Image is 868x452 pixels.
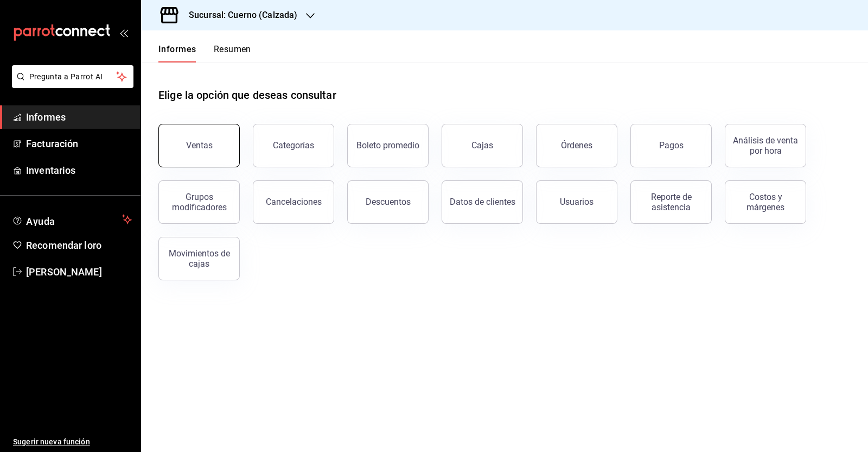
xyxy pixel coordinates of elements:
font: Cajas [471,140,494,150]
font: Facturación [26,138,78,149]
font: Recomendar loro [26,240,101,251]
font: Datos de clientes [450,197,515,207]
font: Resumen [214,44,251,54]
font: Cancelaciones [266,197,322,207]
font: Informes [158,44,196,54]
font: Reporte de asistencia [651,192,692,212]
font: Boleto promedio [356,140,419,150]
font: Usuarios [560,197,593,207]
button: Costos y márgenes [725,180,806,224]
font: Grupos modificadores [172,192,227,212]
button: Análisis de venta por hora [725,124,806,167]
font: Sugerir nueva función [13,437,90,446]
button: Cancelaciones [253,180,334,224]
div: pestañas de navegación [158,43,251,62]
font: Movimientos de cajas [169,248,230,269]
button: Movimientos de cajas [158,237,240,280]
button: Datos de clientes [442,180,523,224]
button: Grupos modificadores [158,180,240,224]
font: Elige la opción que deseas consultar [158,89,336,102]
font: Pregunta a Parrot AI [29,72,103,81]
font: Inventarios [26,165,75,176]
button: Reporte de asistencia [630,180,712,224]
font: Costos y márgenes [746,192,784,212]
button: Ventas [158,124,240,167]
button: Boleto promedio [347,124,429,167]
font: Ventas [186,140,213,150]
font: Sucursal: Cuerno (Calzada) [189,10,297,20]
button: Pagos [630,124,712,167]
button: Usuarios [536,180,617,224]
button: abrir_cajón_menú [119,28,128,37]
font: Descuentos [366,197,411,207]
font: Órdenes [561,140,592,150]
a: Cajas [442,124,523,167]
font: [PERSON_NAME] [26,266,102,278]
a: Pregunta a Parrot AI [8,79,133,90]
button: Categorías [253,124,334,167]
font: Categorías [273,140,314,150]
button: Descuentos [347,180,429,224]
font: Ayuda [26,216,55,227]
font: Informes [26,111,66,123]
font: Pagos [659,140,684,150]
font: Análisis de venta por hora [733,135,798,156]
button: Pregunta a Parrot AI [12,65,133,88]
button: Órdenes [536,124,617,167]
